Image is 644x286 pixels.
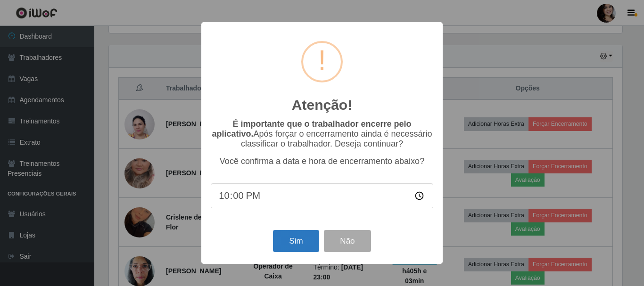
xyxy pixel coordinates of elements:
button: Não [324,230,371,252]
b: É importante que o trabalhador encerre pelo aplicativo. [212,119,411,139]
p: Após forçar o encerramento ainda é necessário classificar o trabalhador. Deseja continuar? [211,119,433,149]
p: Você confirma a data e hora de encerramento abaixo? [211,156,433,166]
button: Sim [273,230,319,252]
h2: Atenção! [292,97,352,114]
